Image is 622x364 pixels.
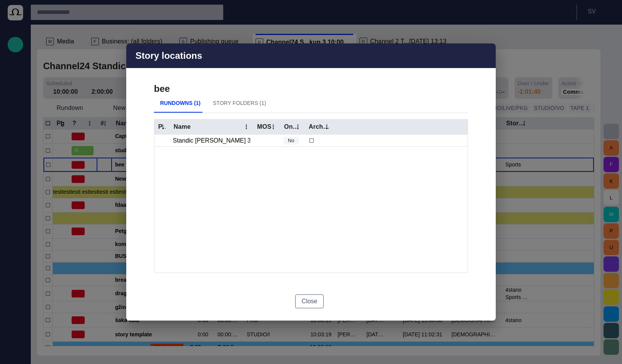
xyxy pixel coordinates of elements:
[293,121,303,132] button: On-Air column menu
[126,43,496,68] div: Story locations
[154,94,207,113] button: Rundowns (1)
[241,121,252,132] button: Name column menu
[257,123,271,131] div: MOS
[283,137,299,145] span: No
[174,123,191,131] div: Name
[284,123,301,131] div: On-Air
[158,123,166,131] div: Pg
[126,43,496,321] div: Story locations
[157,121,168,132] button: Pg column menu
[154,83,170,94] h2: bee
[173,136,250,145] div: Standic walkup 3
[268,121,279,132] button: MOS column menu
[135,50,202,61] h2: Story locations
[295,294,324,308] button: Close
[321,121,332,132] button: Archived column menu
[207,94,272,113] button: Story Folders (1)
[309,123,329,131] div: Archived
